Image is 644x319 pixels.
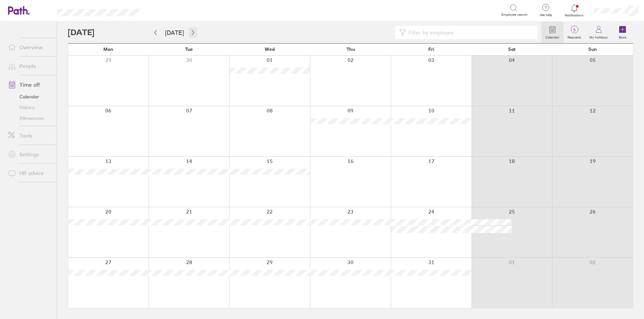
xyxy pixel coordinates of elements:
span: Employee search [501,13,528,17]
a: Calendar [3,91,57,102]
a: Overview [3,41,57,54]
a: History [3,102,57,113]
span: Get help [535,13,557,17]
div: Search [159,7,176,13]
span: Sat [508,47,516,52]
span: Tue [185,47,193,52]
a: People [3,59,57,73]
label: My holidays [585,33,612,39]
span: Mon [103,47,113,52]
span: Notifications [563,13,585,17]
a: HR advice [3,166,57,180]
span: Sun [588,47,597,52]
span: Fri [428,47,434,52]
a: My holidays [585,22,612,43]
a: Allowances [3,113,57,124]
span: Thu [346,47,355,52]
label: Calendar [541,33,563,39]
button: [DATE] [160,27,189,38]
a: Notifications [563,3,585,17]
label: Requests [563,33,585,39]
a: Book [612,22,633,43]
a: 5Requests [563,22,585,43]
input: Filter by employee [406,26,533,39]
span: Wed [265,47,275,52]
a: Tools [3,129,57,142]
a: Settings [3,148,57,161]
label: Book [615,33,631,39]
span: 5 [563,27,585,32]
a: Calendar [541,22,563,43]
a: Time off [3,78,57,91]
